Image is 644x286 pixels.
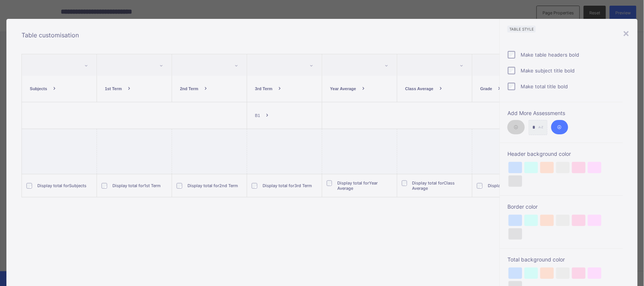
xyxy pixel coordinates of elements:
[337,180,378,191] span: Display total for Year Average
[507,26,536,32] span: Table Style
[507,110,615,116] span: Add More Assessments
[623,26,630,39] div: ×
[112,183,161,188] span: Display total for 1st Term
[255,113,260,118] span: B1
[180,86,198,91] span: 2nd Term
[37,183,86,188] span: Display total for Subjects
[507,256,615,263] span: Total background color
[521,52,579,58] span: Make table headers bold
[521,68,575,74] span: Make subject title bold
[521,83,568,89] span: Make total title bold
[405,86,433,91] span: Class Average
[105,86,122,91] span: 1st Term
[507,203,615,210] span: Border color
[412,180,455,191] span: Display total for Class Average
[263,183,312,188] span: Display total for 3rd Term
[188,183,238,188] span: Display total for 2nd Term
[255,86,272,91] span: 3rd Term
[480,86,492,91] span: Grade
[507,151,615,157] span: Header background color
[22,31,79,39] span: Table customisation
[488,183,531,188] span: Display total for Grade
[30,86,47,91] span: Subjects
[330,86,356,91] span: Year Average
